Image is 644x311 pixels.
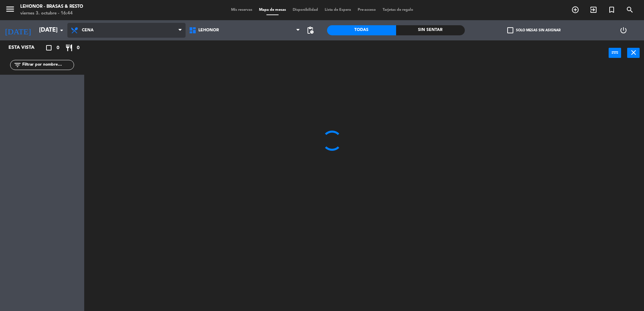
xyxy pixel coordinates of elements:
[611,48,619,57] i: power_input
[20,10,83,17] div: viernes 3. octubre - 16:44
[198,28,219,33] span: Lehonor
[321,8,354,12] span: Lista de Espera
[256,8,289,12] span: Mapa de mesas
[608,6,616,14] i: turned_in_not
[609,48,621,58] button: power_input
[396,25,465,35] div: Sin sentar
[5,4,15,14] i: menu
[354,8,379,12] span: Pre-acceso
[82,28,94,33] span: Cena
[589,6,598,14] i: exit_to_app
[228,8,256,12] span: Mis reservas
[5,4,15,16] button: menu
[13,61,22,69] i: filter_list
[379,8,417,12] span: Tarjetas de regalo
[57,44,59,52] span: 0
[20,3,83,10] div: Lehonor - Brasas & Resto
[3,44,49,52] div: Esta vista
[306,26,314,34] span: pending_actions
[619,26,627,34] i: power_settings_new
[507,27,560,33] label: Solo mesas sin asignar
[22,61,74,69] input: Filtrar por nombre...
[58,26,66,34] i: arrow_drop_down
[65,44,73,52] i: restaurant
[289,8,321,12] span: Disponibilidad
[327,25,396,35] div: Todas
[630,48,638,57] i: close
[507,27,513,33] span: check_box_outline_blank
[626,6,634,14] i: search
[627,48,640,58] button: close
[571,6,579,14] i: add_circle_outline
[77,44,79,52] span: 0
[45,44,53,52] i: crop_square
